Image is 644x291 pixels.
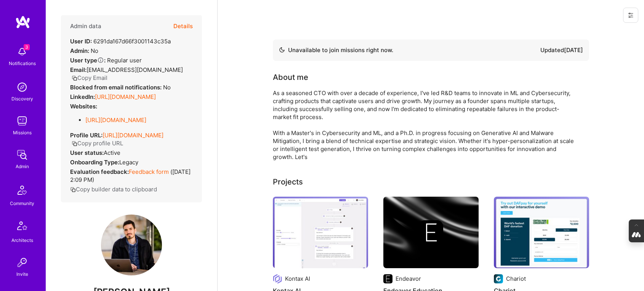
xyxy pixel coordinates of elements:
div: Regular user [70,56,142,64]
span: 3 [24,44,30,50]
span: legacy [119,159,138,166]
div: Architects [11,236,33,244]
div: Endeavor [396,275,421,283]
i: icon Copy [72,141,77,146]
img: User Avatar [101,215,162,275]
div: Kontax AI [285,275,310,283]
div: No [70,47,98,55]
img: Architects [13,218,31,236]
div: Chariot [506,275,526,283]
div: Missions [13,129,32,137]
i: Help [97,57,104,64]
strong: User ID: [70,38,92,45]
div: Unavailable to join missions right now. [279,46,393,55]
div: Discovery [11,95,33,103]
img: cover [383,197,479,268]
img: teamwork [14,113,30,129]
img: Company logo [419,220,443,245]
img: bell [14,44,30,59]
img: Company logo [383,274,392,283]
img: discovery [14,80,30,95]
img: Kontax AI [273,197,368,268]
div: As a seasoned CTO with over a decade of experience, I've led R&D teams to innovate in ML and Cybe... [273,89,578,161]
span: [EMAIL_ADDRESS][DOMAIN_NAME] [87,66,183,73]
strong: Evaluation feedback: [70,168,129,175]
strong: LinkedIn: [70,93,95,100]
button: Copy builder data to clipboard [70,185,157,193]
img: Availability [279,47,285,53]
a: [URL][DOMAIN_NAME] [85,116,146,124]
h4: Admin data [70,23,101,30]
strong: Blocked from email notifications: [70,84,163,91]
div: 6291da167d66f3001143c35a [70,37,171,45]
div: Projects [273,176,303,188]
span: Active [104,149,120,156]
img: Company logo [494,274,503,283]
strong: Websites: [70,103,97,110]
a: Feedback form [129,168,169,175]
i: icon Copy [70,187,76,192]
div: No [70,83,171,91]
div: Updated [DATE] [540,46,583,55]
img: Chariot [494,197,589,268]
strong: User status: [70,149,104,156]
div: Invite [16,270,28,278]
img: Company logo [273,274,282,283]
img: Community [13,181,31,199]
strong: Onboarding Type: [70,159,119,166]
strong: Email: [70,66,87,73]
a: [URL][DOMAIN_NAME] [103,132,163,139]
a: [URL][DOMAIN_NAME] [95,93,156,100]
button: Details [173,15,193,37]
img: Invite [14,255,30,270]
strong: User type : [70,57,106,64]
div: Community [10,199,34,207]
strong: Profile URL: [70,132,103,139]
div: ( [DATE] 2:09 PM ) [70,168,193,184]
img: logo [15,15,30,29]
div: Admin [16,162,29,170]
div: Notifications [9,59,36,67]
button: Copy profile URL [72,139,123,147]
i: icon Copy [72,75,77,81]
strong: Admin: [70,47,89,54]
div: About me [273,72,308,83]
button: Copy Email [72,74,107,82]
img: admin teamwork [14,147,30,162]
